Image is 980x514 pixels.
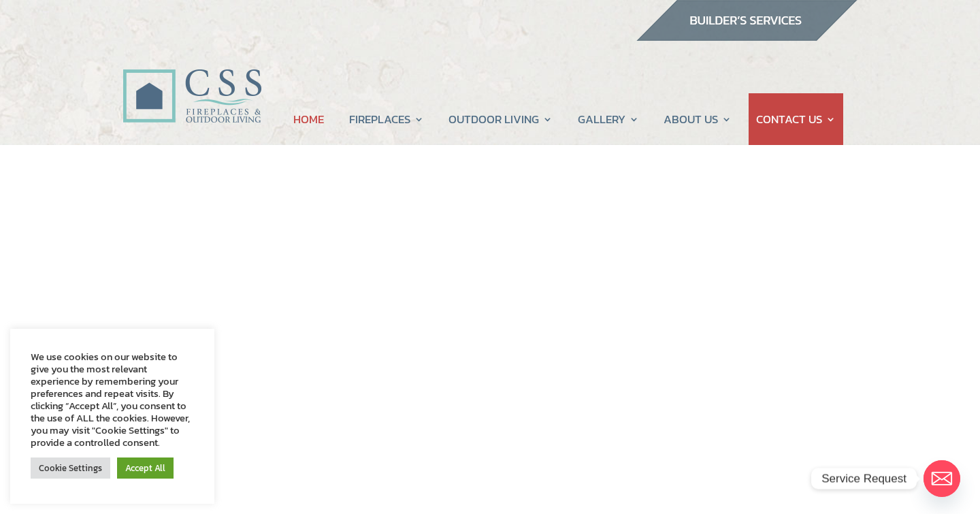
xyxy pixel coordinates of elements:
a: OUTDOOR LIVING [448,93,553,145]
a: ABOUT US [664,93,732,145]
a: Email [924,460,960,497]
img: CSS Fireplaces & Outdoor Living (Formerly Construction Solutions & Supply)- Jacksonville Ormond B... [122,31,261,130]
a: Accept All [117,457,174,479]
a: FIREPLACES [349,93,424,145]
a: builder services construction supply [636,28,857,46]
a: HOME [293,93,324,145]
a: GALLERY [578,93,639,145]
a: Cookie Settings [31,457,110,479]
a: CONTACT US [756,93,836,145]
div: We use cookies on our website to give you the most relevant experience by remembering your prefer... [31,351,194,449]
